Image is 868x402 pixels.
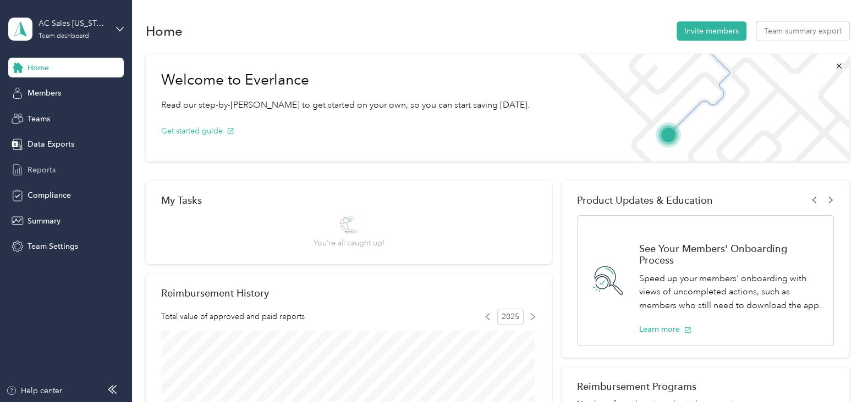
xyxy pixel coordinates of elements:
[146,25,183,37] h1: Home
[28,189,71,201] span: Compliance
[639,243,822,266] h1: See Your Members' Onboarding Process
[6,385,62,397] button: Help center
[577,381,834,392] h2: Reimbursement Programs
[39,18,107,29] div: AC Sales [US_STATE][GEOGRAPHIC_DATA] US01-AC-D50011-CC13400 ([PERSON_NAME])
[639,323,691,335] button: Learn more
[639,272,822,312] p: Speed up your members' onboarding with views of uncompleted actions, such as members who still ne...
[28,241,78,252] span: Team Settings
[28,215,61,227] span: Summary
[39,33,89,40] div: Team dashboard
[28,113,50,125] span: Teams
[161,311,305,322] span: Total value of approved and paid reports
[28,87,61,99] span: Members
[161,287,269,299] h2: Reimbursement History
[28,164,56,176] span: Reports
[677,21,746,41] button: Invite members
[756,21,849,41] button: Team summary export
[567,54,849,161] img: Welcome to everlance
[161,194,537,206] div: My Tasks
[161,71,530,89] h1: Welcome to Everlance
[161,125,234,137] button: Get started guide
[28,62,49,74] span: Home
[28,138,74,150] span: Data Exports
[806,340,868,402] iframe: Everlance-gr Chat Button Frame
[577,194,713,206] span: Product Updates & Education
[314,237,384,249] span: You’re all caught up!
[497,309,524,325] span: 2025
[161,98,530,112] p: Read our step-by-[PERSON_NAME] to get started on your own, so you can start saving [DATE].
